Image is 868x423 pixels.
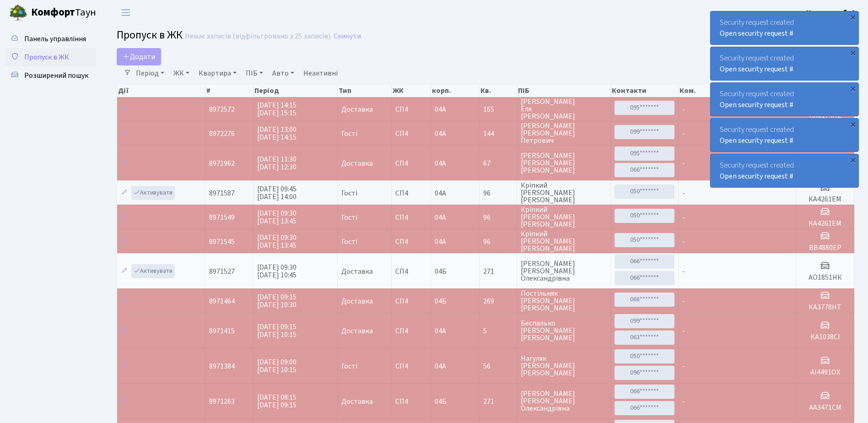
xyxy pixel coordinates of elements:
[395,214,427,221] span: СП4
[521,122,607,144] span: [PERSON_NAME] [PERSON_NAME] Петрович
[435,212,446,222] span: 04А
[720,100,793,110] a: Open security request #
[800,195,850,204] h5: КА4261ЕМ
[5,30,96,48] a: Панель управління
[521,260,607,282] span: [PERSON_NAME] [PERSON_NAME] Олександрівна
[24,52,69,62] span: Пропуск в ЖК
[483,238,512,245] span: 96
[334,32,361,41] a: Скинути
[682,296,685,306] span: -
[521,290,607,312] span: Постільняк [PERSON_NAME] [PERSON_NAME]
[114,5,137,20] button: Переключити навігацію
[257,154,297,172] span: [DATE] 11:30 [DATE] 12:30
[711,154,858,187] div: Security request created
[117,27,183,43] span: Пропуск в ЖК
[341,298,373,305] span: Доставка
[209,237,235,247] span: 8971545
[341,130,357,137] span: Гості
[720,171,793,181] a: Open security request #
[24,34,86,44] span: Панель управління
[800,219,850,228] h5: КА4261ЕМ
[682,158,685,168] span: -
[521,230,607,252] span: Кріпкий [PERSON_NAME] [PERSON_NAME]
[521,152,607,174] span: [PERSON_NAME] [PERSON_NAME] [PERSON_NAME]
[435,326,446,336] span: 04А
[5,48,96,66] a: Пропуск в ЖК
[682,188,685,198] span: -
[253,84,338,97] th: Період
[720,28,793,38] a: Open security request #
[682,104,685,114] span: -
[395,130,427,137] span: СП4
[679,84,796,97] th: Ком.
[431,84,480,97] th: корп.
[341,238,357,245] span: Гості
[395,106,427,113] span: СП4
[435,361,446,371] span: 04А
[341,363,357,370] span: Гості
[483,398,512,405] span: 271
[682,266,685,277] span: -
[483,298,512,305] span: 269
[257,208,297,226] span: [DATE] 09:30 [DATE] 13:45
[682,361,685,371] span: -
[806,7,857,18] a: Консьєрж б. 4.
[209,104,235,114] span: 8972572
[242,65,267,81] a: ПІБ
[711,11,858,44] div: Security request created
[848,155,857,164] div: ×
[395,238,427,245] span: СП4
[170,65,193,81] a: ЖК
[711,119,858,152] div: Security request created
[132,65,168,81] a: Період
[848,12,857,22] div: ×
[395,298,427,305] span: СП4
[257,292,297,310] span: [DATE] 09:15 [DATE] 10:30
[395,190,427,197] span: СП4
[521,98,607,120] span: [PERSON_NAME] Еля [PERSON_NAME]
[257,262,297,280] span: [DATE] 09:30 [DATE] 10:45
[269,65,298,81] a: Авто
[117,48,161,65] a: Додати
[800,273,850,282] h5: АО1851НК
[395,327,427,335] span: СП4
[131,186,175,200] a: Активувати
[521,206,607,228] span: Кріпкий [PERSON_NAME] [PERSON_NAME]
[800,368,850,377] h5: АІ4491ОХ
[483,363,512,370] span: 56
[117,84,205,97] th: Дії
[338,84,392,97] th: Тип
[848,119,857,129] div: ×
[483,190,512,197] span: 96
[209,396,235,407] span: 8971263
[209,188,235,198] span: 8971587
[800,403,850,412] h5: АА3471СМ
[341,106,373,113] span: Доставка
[209,266,235,277] span: 8971527
[521,182,607,204] span: Кріпкий [PERSON_NAME] [PERSON_NAME]
[521,355,607,377] span: Нагуляк [PERSON_NAME] [PERSON_NAME]
[800,244,850,252] h5: ВВ4880ЕР
[123,52,155,62] span: Додати
[341,160,373,167] span: Доставка
[483,268,512,275] span: 271
[257,100,297,118] span: [DATE] 14:15 [DATE] 15:15
[682,396,685,407] span: -
[483,106,512,113] span: 165
[31,5,75,20] b: Комфорт
[711,83,858,116] div: Security request created
[848,48,857,57] div: ×
[800,333,850,342] h5: KA1038CI
[521,320,607,342] span: Беспалько [PERSON_NAME] [PERSON_NAME]
[131,264,175,278] a: Активувати
[257,322,297,340] span: [DATE] 09:15 [DATE] 10:15
[435,296,447,306] span: 04Б
[435,266,447,277] span: 04Б
[257,233,297,250] span: [DATE] 09:30 [DATE] 13:45
[257,184,297,202] span: [DATE] 09:45 [DATE] 14:00
[682,237,685,247] span: -
[24,70,88,81] span: Розширений пошук
[257,357,297,375] span: [DATE] 09:00 [DATE] 10:15
[435,129,446,139] span: 04А
[720,136,793,146] a: Open security request #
